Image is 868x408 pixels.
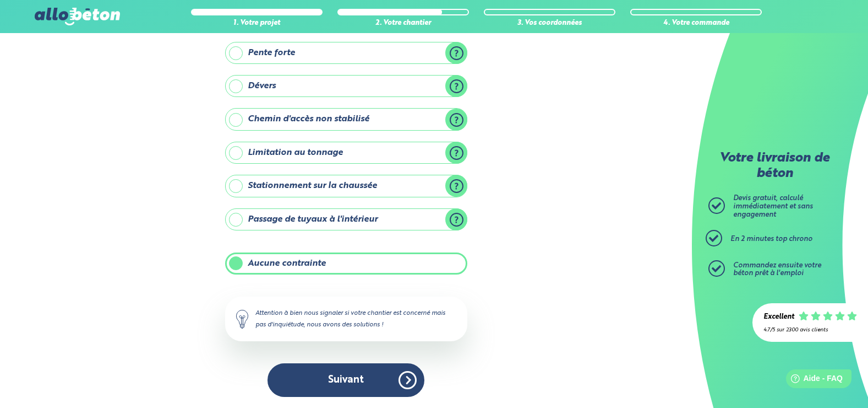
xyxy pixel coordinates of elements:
[225,42,467,64] label: Pente forte
[337,19,469,28] div: 2. Votre chantier
[630,19,762,28] div: 4. Votre commande
[225,253,467,275] label: Aucune contrainte
[191,19,323,28] div: 1. Votre projet
[225,108,467,130] label: Chemin d'accès non stabilisé
[484,19,615,28] div: 3. Vos coordonnées
[225,297,467,341] div: Attention à bien nous signaler si votre chantier est concerné mais pas d'inquiétude, nous avons d...
[770,365,856,396] iframe: Help widget launcher
[225,142,467,164] label: Limitation au tonnage
[268,363,424,397] button: Suivant
[225,175,467,197] label: Stationnement sur la chaussée
[35,8,119,25] img: allobéton
[225,75,467,97] label: Dévers
[225,208,467,230] label: Passage de tuyaux à l'intérieur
